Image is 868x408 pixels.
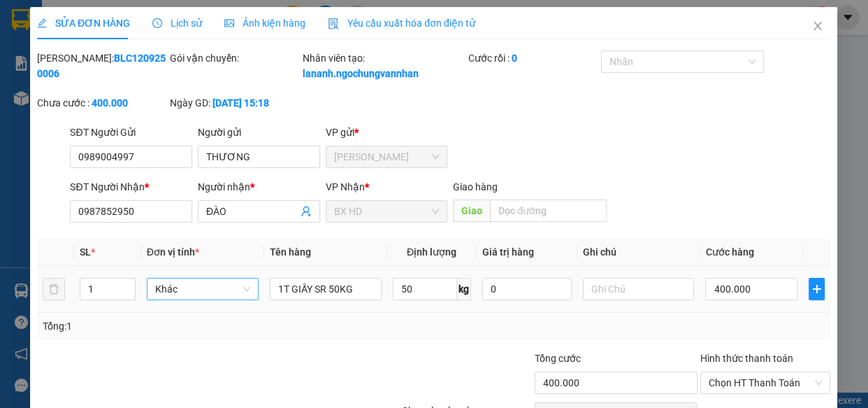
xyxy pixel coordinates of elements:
[43,278,65,300] button: delete
[92,97,128,108] b: 400.000
[170,95,300,111] div: Ngày GD:
[454,181,498,192] span: Giao hàng
[328,17,476,29] span: Yêu cầu xuất hóa đơn điện tử
[212,97,269,108] b: [DATE] 15:18
[37,18,47,28] span: edit
[37,95,167,111] div: Chưa cước :
[577,239,700,266] th: Ghi chú
[334,201,440,222] span: BX HD
[334,146,440,167] span: Bảo Lộc
[198,179,321,195] div: Người nhận
[813,20,824,31] span: close
[270,278,382,300] input: VD: Bàn, Ghế
[225,17,306,29] span: Ảnh kiện hàng
[303,50,465,81] div: Nhân viên tạo:
[457,278,471,300] span: kg
[8,81,117,104] h2: BLC1209250006
[73,81,338,169] h2: VP Nhận: BX HD
[37,50,167,81] div: [PERSON_NAME]:
[43,318,336,334] div: Tổng: 1
[407,246,456,258] span: Định lượng
[225,18,235,28] span: picture
[326,181,365,192] span: VP Nhận
[583,278,695,300] input: Ghi Chú
[303,68,419,79] b: lananh.ngochungvannhan
[170,50,300,66] div: Gói vận chuyển:
[701,353,794,364] label: Hình thức thanh toán
[468,50,598,66] div: Cước rồi :
[326,125,448,140] div: VP gửi
[706,246,754,258] span: Cước hàng
[709,372,823,393] span: Chọn HT Thanh Toán
[57,17,208,71] b: Công ty TNHH [PERSON_NAME]
[810,283,825,295] span: plus
[187,11,338,34] b: [DOMAIN_NAME]
[512,52,517,64] b: 0
[80,246,91,258] span: SL
[301,206,312,217] span: user-add
[491,199,607,222] input: Dọc đường
[270,246,311,258] span: Tên hàng
[482,246,534,258] span: Giá trị hàng
[809,278,825,300] button: plus
[147,246,199,258] span: Đơn vị tính
[71,125,193,140] div: SĐT Người Gửi
[155,279,250,300] span: Khác
[198,125,321,140] div: Người gửi
[535,353,581,364] span: Tổng cước
[71,179,193,195] div: SĐT Người Nhận
[328,18,340,29] img: icon
[153,18,163,28] span: clock-circle
[799,7,838,46] button: Close
[153,17,203,29] span: Lịch sử
[37,17,130,29] span: SỬA ĐƠN HÀNG
[454,199,491,222] span: Giao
